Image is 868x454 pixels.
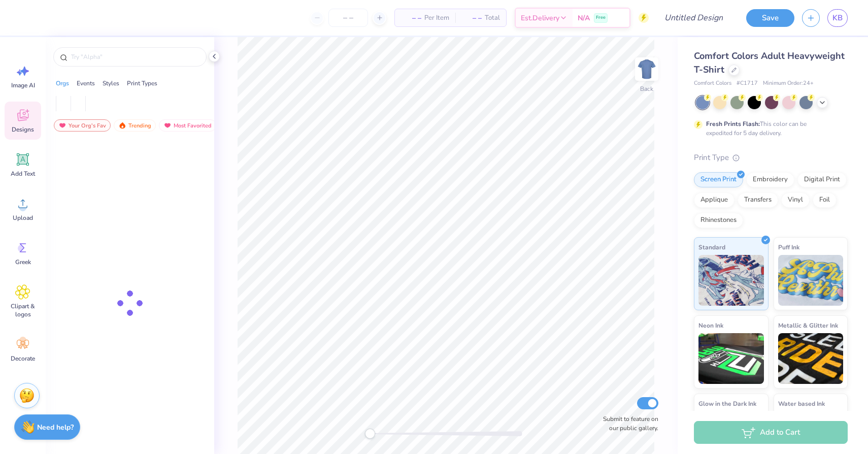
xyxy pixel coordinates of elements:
span: – – [461,13,482,23]
button: Save [746,9,794,27]
div: Print Types [127,79,157,88]
span: Free [596,14,606,21]
div: Styles [103,79,119,88]
strong: Fresh Prints Flash: [706,120,760,128]
img: Back [637,59,657,79]
span: Designs [12,125,34,134]
span: Minimum Order: 24 + [763,79,814,88]
span: Clipart & logos [6,302,40,318]
img: Metallic & Glitter Ink [778,333,844,384]
div: Events [77,79,95,88]
input: Untitled Design [656,8,731,28]
span: Add Text [11,170,35,178]
span: Upload [13,214,33,222]
div: This color can be expedited for 5 day delivery. [706,119,831,138]
span: Water based Ink [778,398,825,409]
div: Trending [114,119,156,132]
div: Rhinestones [694,213,743,228]
div: Digital Print [797,172,847,187]
span: Image AI [11,81,35,89]
div: Screen Print [694,172,743,187]
div: Accessibility label [365,429,375,439]
span: – – [401,13,421,23]
div: Print Type [694,152,848,164]
strong: Need help? [37,423,74,432]
span: Puff Ink [778,242,799,252]
div: Embroidery [746,172,794,187]
span: Per Item [424,13,449,23]
img: most_fav.gif [58,122,66,129]
span: Comfort Colors Adult Heavyweight T-Shirt [694,50,845,76]
div: Foil [813,192,837,208]
div: Applique [694,192,735,208]
img: Standard [698,255,764,306]
span: Total [485,13,500,23]
span: Comfort Colors [694,79,731,88]
span: Decorate [11,354,35,363]
span: # C1717 [737,79,758,88]
span: Glow in the Dark Ink [698,398,756,409]
span: Metallic & Glitter Ink [778,320,838,331]
div: Back [640,84,653,93]
img: Puff Ink [778,255,844,306]
div: Transfers [738,192,778,208]
span: Standard [698,242,725,252]
img: Neon Ink [698,333,764,384]
input: – – [328,9,368,27]
label: Submit to feature on our public gallery. [597,414,658,433]
img: most_fav.gif [163,122,172,129]
input: Try "Alpha" [70,52,200,62]
img: trending.gif [118,122,126,129]
span: Greek [15,258,31,266]
div: Most Favorited [159,119,216,132]
div: Your Org's Fav [54,119,111,132]
div: Vinyl [781,192,810,208]
span: Est. Delivery [521,13,559,23]
div: Orgs [56,79,69,88]
span: N/A [578,13,590,23]
span: Neon Ink [698,320,723,331]
a: KB [827,9,848,27]
span: KB [832,12,843,24]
